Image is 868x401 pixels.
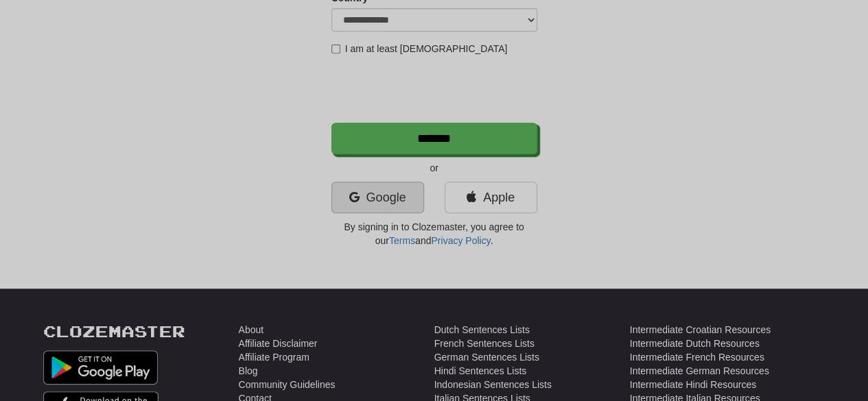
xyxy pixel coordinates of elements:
[239,364,258,378] a: Blog
[331,45,340,53] input: I am at least [DEMOGRAPHIC_DATA]
[43,323,185,340] a: Clozemaster
[239,350,309,364] a: Affiliate Program
[630,378,756,391] a: Intermediate Hindi Resources
[434,337,535,350] a: French Sentences Lists
[445,182,537,213] a: Apple
[630,350,764,364] a: Intermediate French Resources
[43,350,159,385] img: Get it on Google Play
[434,350,539,364] a: German Sentences Lists
[431,235,490,246] a: Privacy Policy
[331,42,508,56] label: I am at least [DEMOGRAPHIC_DATA]
[331,161,537,175] p: or
[389,235,415,246] a: Terms
[434,378,552,391] a: Indonesian Sentences Lists
[239,378,336,391] a: Community Guidelines
[630,323,771,337] a: Intermediate Croatian Resources
[239,337,318,350] a: Affiliate Disclaimer
[331,62,540,116] iframe: reCAPTCHA
[630,337,760,350] a: Intermediate Dutch Resources
[331,220,537,247] p: By signing in to Clozemaster, you agree to our and .
[434,323,530,337] a: Dutch Sentences Lists
[239,323,264,337] a: About
[630,364,769,378] a: Intermediate German Resources
[434,364,527,378] a: Hindi Sentences Lists
[331,182,424,213] a: Google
